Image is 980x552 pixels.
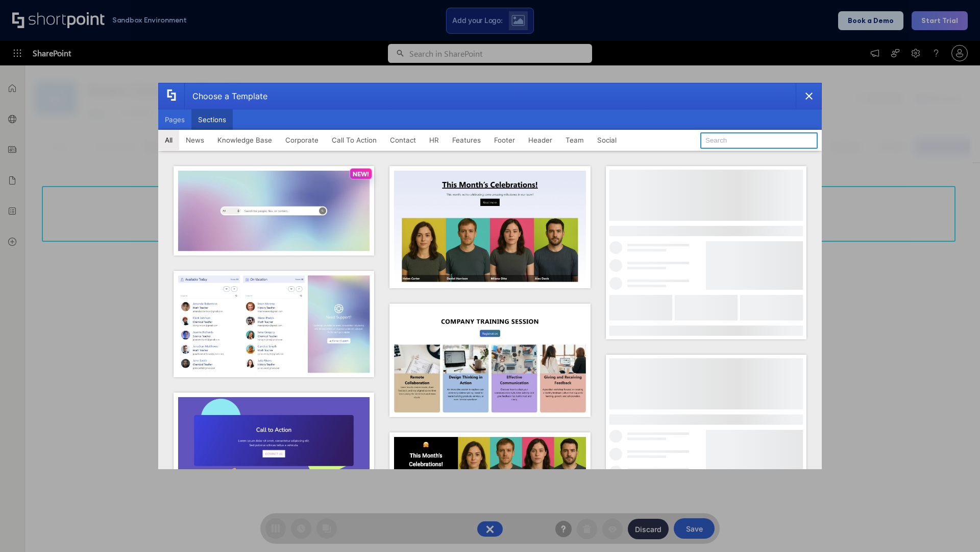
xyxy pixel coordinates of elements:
button: Features [446,130,487,150]
button: Footer [487,130,522,150]
button: Social [591,130,623,150]
button: Pages [158,109,191,130]
iframe: Chat Widget [929,503,980,552]
button: Sections [191,109,233,130]
button: Contact [383,130,423,150]
div: Choose a Template [184,83,267,109]
button: Corporate [279,130,325,150]
p: NEW! [353,170,369,178]
button: Header [522,130,559,150]
input: Search [700,132,818,149]
button: News [179,130,211,150]
button: All [158,130,179,150]
button: HR [423,130,446,150]
button: Team [559,130,591,150]
button: Knowledge Base [211,130,279,150]
button: Call To Action [325,130,383,150]
div: template selector [158,83,822,469]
